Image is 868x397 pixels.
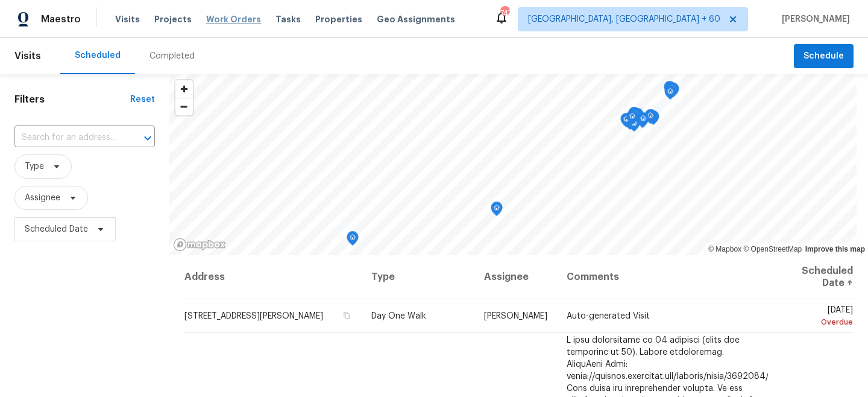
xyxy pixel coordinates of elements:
[620,113,632,132] div: Map marker
[25,192,60,204] span: Assignee
[175,80,193,98] button: Zoom in
[175,98,193,115] span: Zoom out
[557,255,768,299] th: Comments
[341,310,352,321] button: Copy Address
[778,306,853,328] span: [DATE]
[130,94,155,106] div: Reset
[175,98,193,115] button: Zoom out
[664,81,676,100] div: Map marker
[184,255,362,299] th: Address
[14,94,130,106] h1: Filters
[377,13,455,25] span: Geo Assignments
[778,316,853,328] div: Overdue
[647,110,659,129] div: Map marker
[484,312,547,320] span: [PERSON_NAME]
[347,231,359,250] div: Map marker
[14,43,41,69] span: Visits
[362,255,474,299] th: Type
[41,13,81,25] span: Maestro
[184,312,323,320] span: [STREET_ADDRESS][PERSON_NAME]
[154,13,192,25] span: Projects
[777,13,850,25] span: [PERSON_NAME]
[632,108,644,127] div: Map marker
[664,85,676,104] div: Map marker
[666,82,678,101] div: Map marker
[805,245,865,253] a: Improve this map
[14,129,121,147] input: Search for an address...
[708,245,741,253] a: Mapbox
[139,130,156,147] button: Open
[645,109,657,128] div: Map marker
[115,13,140,25] span: Visits
[567,312,650,320] span: Auto-generated Visit
[528,13,720,25] span: [GEOGRAPHIC_DATA], [GEOGRAPHIC_DATA] + 60
[743,245,802,253] a: OpenStreetMap
[149,50,195,62] div: Completed
[25,223,88,235] span: Scheduled Date
[25,160,44,173] span: Type
[173,238,226,252] a: Mapbox homepage
[491,202,503,220] div: Map marker
[371,312,426,320] span: Day One Walk
[315,13,362,25] span: Properties
[626,110,638,129] div: Map marker
[500,7,509,19] div: 747
[644,109,656,128] div: Map marker
[768,255,854,299] th: Scheduled Date ↑
[275,15,301,24] span: Tasks
[474,255,557,299] th: Assignee
[637,112,649,131] div: Map marker
[804,49,844,64] span: Schedule
[794,44,854,69] button: Schedule
[206,13,261,25] span: Work Orders
[667,83,679,101] div: Map marker
[75,49,121,62] div: Scheduled
[169,74,857,255] canvas: Map
[628,107,640,125] div: Map marker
